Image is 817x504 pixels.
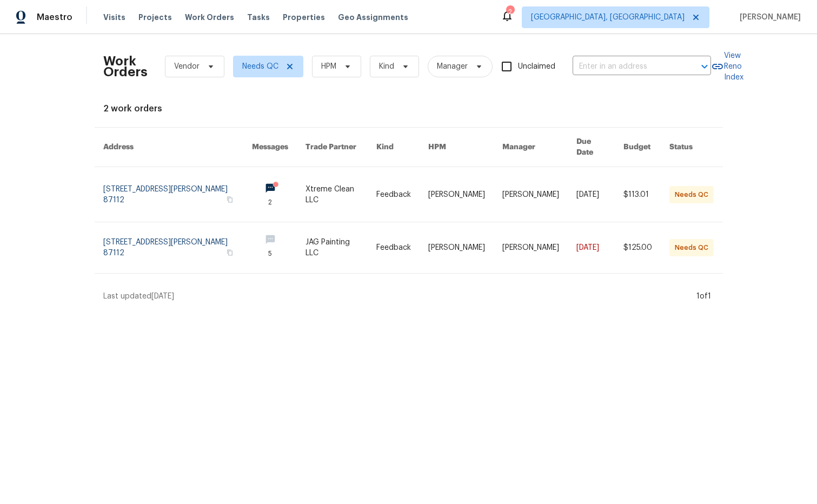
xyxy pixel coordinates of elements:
[95,128,243,167] th: Address
[420,128,494,167] th: HPM
[138,12,172,23] span: Projects
[420,167,494,222] td: [PERSON_NAME]
[379,61,394,72] span: Kind
[368,222,420,274] td: Feedback
[321,61,336,72] span: HPM
[103,56,148,77] h2: Work Orders
[297,167,368,222] td: Xtreme Clean LLC
[615,128,661,167] th: Budget
[573,58,681,75] input: Enter in an address
[338,12,408,23] span: Geo Assignments
[518,61,555,72] span: Unclaimed
[247,14,270,21] span: Tasks
[506,6,514,17] div: 2
[103,12,125,23] span: Visits
[297,128,368,167] th: Trade Partner
[297,222,368,274] td: JAG Painting LLC
[225,195,235,204] button: Copy Address
[696,291,711,302] div: 1 of 1
[151,293,174,300] span: [DATE]
[368,128,420,167] th: Kind
[711,50,743,83] a: View Reno Index
[103,291,693,302] div: Last updated
[494,167,568,222] td: [PERSON_NAME]
[494,222,568,274] td: [PERSON_NAME]
[437,61,468,72] span: Manager
[242,61,278,72] span: Needs QC
[174,61,200,72] span: Vendor
[568,128,615,167] th: Due Date
[494,128,568,167] th: Manager
[283,12,325,23] span: Properties
[697,59,712,74] button: Open
[225,248,235,257] button: Copy Address
[103,103,714,114] div: 2 work orders
[243,128,297,167] th: Messages
[531,12,685,23] span: [GEOGRAPHIC_DATA], [GEOGRAPHIC_DATA]
[735,12,801,23] span: [PERSON_NAME]
[661,128,722,167] th: Status
[420,222,494,274] td: [PERSON_NAME]
[368,167,420,222] td: Feedback
[185,12,234,23] span: Work Orders
[37,12,72,23] span: Maestro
